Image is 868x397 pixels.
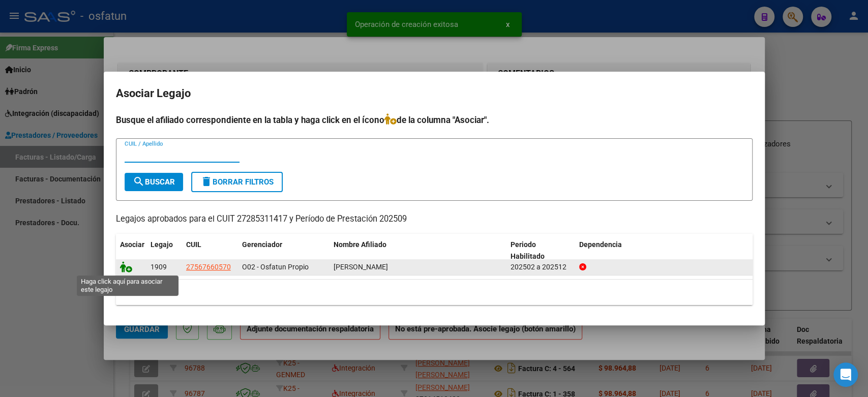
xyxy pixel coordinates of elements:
span: Legajo [151,240,173,249]
span: 1909 [151,263,167,271]
datatable-header-cell: Periodo Habilitado [506,234,575,267]
h4: Busque el afiliado correspondiente en la tabla y haga click en el ícono de la columna "Asociar". [116,113,753,127]
span: Periodo Habilitado [511,240,545,260]
datatable-header-cell: Gerenciador [238,234,330,267]
button: Buscar [125,173,183,191]
span: O02 - Osfatun Propio [242,263,309,271]
span: CUIL [186,240,201,249]
datatable-header-cell: CUIL [182,234,238,267]
span: Borrar Filtros [200,177,274,187]
datatable-header-cell: Dependencia [575,234,753,267]
div: 202502 a 202512 [511,261,571,273]
span: SOSA AREDES AMIRA [334,263,388,271]
span: Dependencia [579,240,622,249]
h2: Asociar Legajo [116,84,753,103]
span: Gerenciador [242,240,282,249]
span: Asociar [120,240,144,249]
div: Open Intercom Messenger [833,362,858,387]
datatable-header-cell: Legajo [146,234,182,267]
datatable-header-cell: Asociar [116,234,146,267]
mat-icon: delete [200,175,213,188]
button: Borrar Filtros [191,172,283,192]
mat-icon: search [133,175,145,188]
div: 1 registros [116,280,753,305]
p: Legajos aprobados para el CUIT 27285311417 y Período de Prestación 202509 [116,213,753,226]
span: Nombre Afiliado [334,240,386,249]
span: Buscar [133,177,175,187]
datatable-header-cell: Nombre Afiliado [330,234,507,267]
span: 27567660570 [186,263,231,271]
